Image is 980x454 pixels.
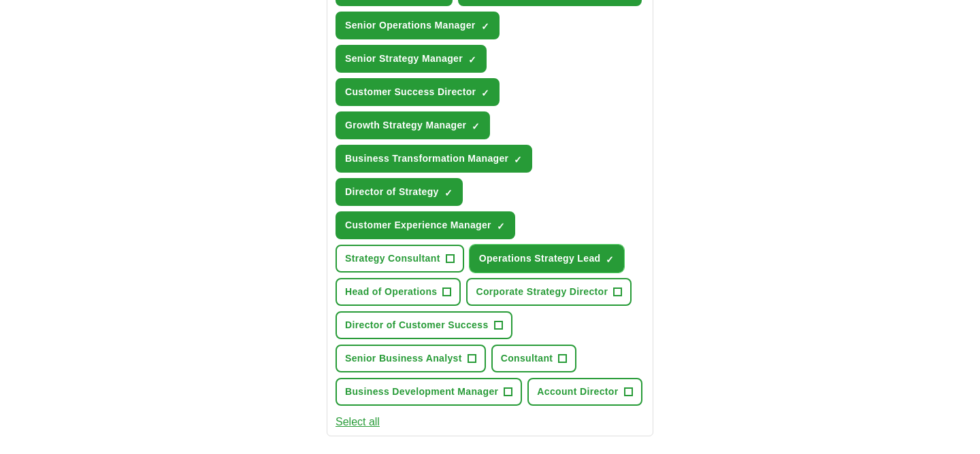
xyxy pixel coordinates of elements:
button: Senior Operations Manager✓ [336,12,500,39]
span: Customer Experience Manager [345,218,491,232]
span: Operations Strategy Lead [479,251,601,266]
button: Operations Strategy Lead✓ [470,245,625,273]
span: ✓ [444,188,453,198]
span: ✓ [497,221,505,232]
button: Account Director [527,378,642,406]
span: Director of Strategy [345,185,439,199]
button: Select all [336,414,380,430]
span: Senior Business Analyst [345,351,462,366]
button: Corporate Strategy Director [466,278,632,306]
span: Growth Strategy Manager [345,118,466,133]
button: Head of Operations [336,278,461,306]
span: Director of Customer Success [345,318,489,332]
button: Director of Strategy✓ [336,178,463,206]
span: Consultant [501,351,553,366]
button: Director of Customer Success [336,311,512,339]
button: Strategy Consultant [336,245,464,273]
button: Consultant [491,345,577,372]
span: Business Development Manager [345,385,498,399]
span: Customer Success Director [345,85,476,99]
span: ✓ [481,21,489,32]
span: Senior Strategy Manager [345,52,463,66]
button: Senior Business Analyst [336,345,486,372]
span: ✓ [472,121,480,132]
span: ✓ [514,154,522,165]
button: Business Development Manager [336,378,522,406]
button: Customer Success Director✓ [336,78,500,106]
span: ✓ [606,254,614,265]
span: Senior Operations Manager [345,18,476,33]
button: Senior Strategy Manager✓ [336,45,487,73]
span: Strategy Consultant [345,251,440,266]
span: ✓ [468,54,476,65]
button: Growth Strategy Manager✓ [336,111,490,139]
button: Customer Experience Manager✓ [336,211,515,239]
span: Corporate Strategy Director [476,285,608,299]
button: Business Transformation Manager✓ [336,145,532,173]
span: Head of Operations [345,285,437,299]
span: Business Transformation Manager [345,152,508,166]
span: Account Director [537,385,618,399]
span: ✓ [481,88,489,99]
